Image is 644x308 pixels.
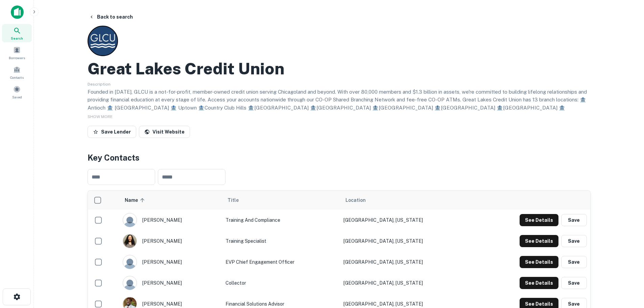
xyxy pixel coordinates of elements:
span: Name [125,196,147,204]
td: Training Specialist [222,231,340,252]
img: capitalize-icon.png [11,5,24,19]
a: Contacts [2,63,32,81]
button: Save [561,235,587,247]
span: Location [345,196,366,204]
img: 1692974140106 [123,234,137,248]
td: Training and Compliance [222,210,340,231]
button: Save [561,277,587,289]
button: Save [561,256,587,268]
button: Back to search [86,11,136,23]
img: 9c8pery4andzj6ohjkjp54ma2 [123,276,137,290]
h4: Key Contacts [88,151,591,164]
img: 9c8pery4andzj6ohjkjp54ma2 [123,255,137,269]
span: Search [11,35,23,41]
th: Name [119,191,222,210]
a: Borrowers [2,44,32,62]
td: [GEOGRAPHIC_DATA], [US_STATE] [340,210,475,231]
td: [GEOGRAPHIC_DATA], [US_STATE] [340,273,475,293]
div: [PERSON_NAME] [123,276,219,290]
th: Location [340,191,475,210]
span: SHOW MORE [88,114,113,119]
button: Save Lender [88,126,136,138]
a: Saved [2,83,32,101]
button: See Details [520,277,558,289]
div: [PERSON_NAME] [123,213,219,227]
div: [PERSON_NAME] [123,234,219,248]
button: Save [561,214,587,226]
td: [GEOGRAPHIC_DATA], [US_STATE] [340,252,475,273]
td: [GEOGRAPHIC_DATA], [US_STATE] [340,231,475,252]
span: Borrowers [9,55,25,61]
button: See Details [520,256,558,268]
span: Title [228,196,247,204]
h2: Great Lakes Credit Union [88,59,284,78]
p: Founded in [DATE], GLCU is a not-for-profit, member-owned credit union serving Chicagoland and be... [88,88,591,136]
img: 9c8pery4andzj6ohjkjp54ma2 [123,213,137,227]
button: See Details [520,214,558,226]
a: Search [2,24,32,42]
th: Title [222,191,340,210]
button: See Details [520,235,558,247]
div: [PERSON_NAME] [123,255,219,269]
a: Visit Website [139,126,190,138]
iframe: Chat Widget [610,254,644,286]
span: Saved [12,94,22,100]
td: Collector [222,273,340,293]
span: Contacts [10,75,24,80]
td: EVP Chief Engagement Officer [222,252,340,273]
span: Description [88,82,111,87]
